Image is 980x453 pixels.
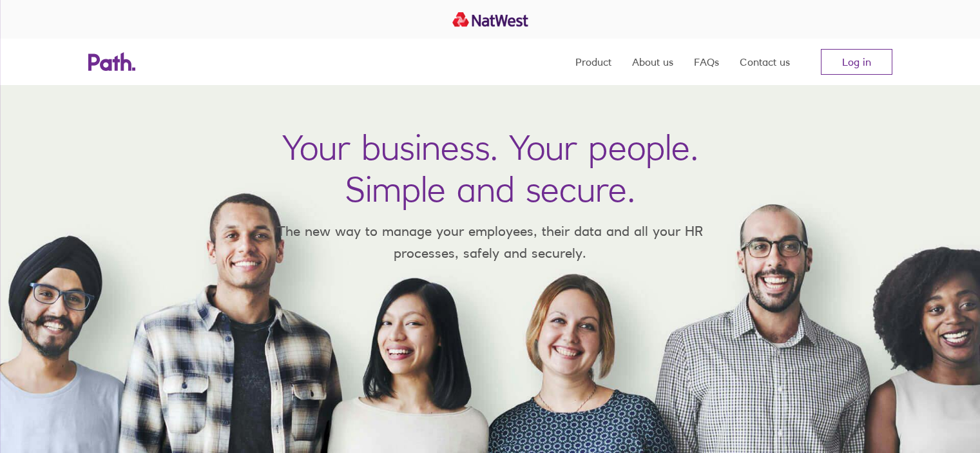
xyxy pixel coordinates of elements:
[258,220,722,264] p: The new way to manage your employees, their data and all your HR processes, safely and securely.
[821,49,892,75] a: Log in
[632,39,673,85] a: About us
[282,126,698,210] h1: Your business. Your people. Simple and secure.
[575,39,611,85] a: Product
[740,39,790,85] a: Contact us
[694,39,719,85] a: FAQs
